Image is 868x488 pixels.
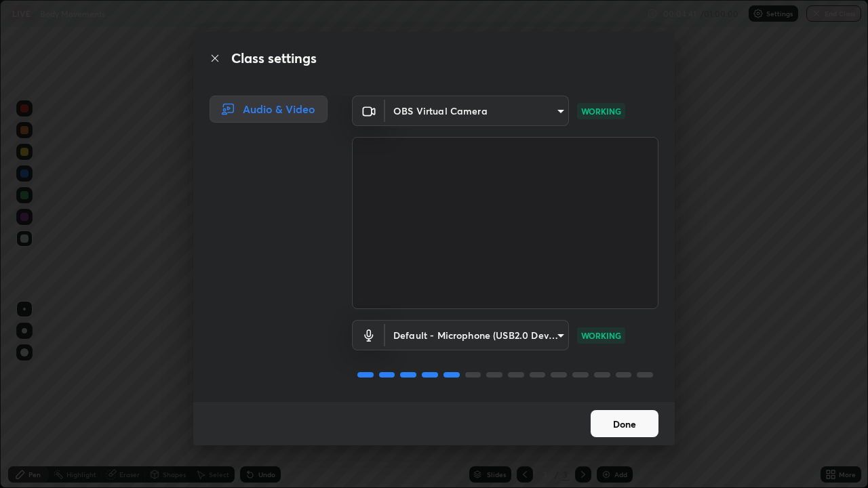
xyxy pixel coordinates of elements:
button: Done [591,410,658,437]
p: WORKING [581,105,621,117]
p: WORKING [581,329,621,342]
div: OBS Virtual Camera [385,96,569,126]
div: OBS Virtual Camera [385,320,569,350]
div: Audio & Video [210,96,328,123]
h2: Class settings [231,48,317,68]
